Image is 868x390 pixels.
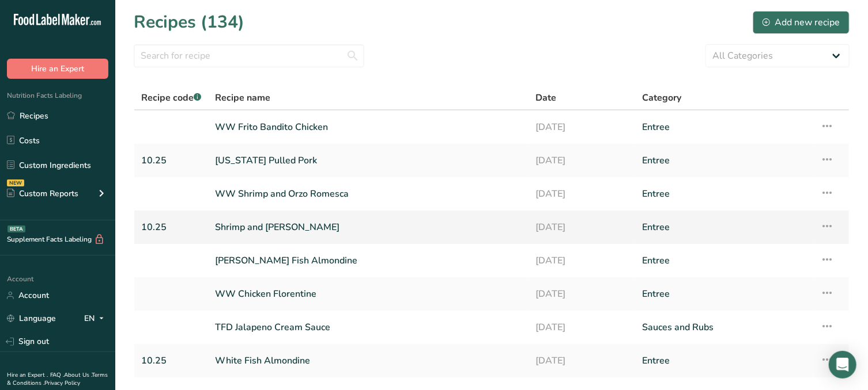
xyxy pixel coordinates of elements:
a: WW Chicken Florentine [215,282,522,306]
span: Date [535,91,556,105]
a: [DATE] [535,349,628,373]
div: Custom Reports [7,188,78,200]
a: Terms & Conditions . [7,371,108,387]
div: Add new recipe [763,16,840,29]
span: Recipe name [215,91,270,105]
button: Add new recipe [753,11,850,34]
a: Entree [642,148,806,173]
a: [US_STATE] Pulled Pork [215,148,522,173]
a: Entree [642,349,806,373]
a: Shrimp and [PERSON_NAME] [215,215,522,239]
a: 10.25 [141,215,201,239]
a: [DATE] [535,148,628,173]
a: WW Frito Bandito Chicken [215,115,522,139]
a: [PERSON_NAME] Fish Almondine [215,248,522,273]
a: FAQ . [50,371,64,379]
a: WW Shrimp and Orzo Romesca [215,182,522,206]
a: Hire an Expert . [7,371,48,379]
div: NEW [7,179,24,186]
a: White Fish Almondine [215,349,522,373]
a: Privacy Policy [44,379,80,387]
a: 10.25 [141,349,201,373]
a: [DATE] [535,182,628,206]
a: [DATE] [535,215,628,239]
a: [DATE] [535,115,628,139]
h1: Recipes (134) [134,9,244,35]
div: BETA [7,225,25,232]
div: EN [84,312,108,326]
a: Language [7,308,56,328]
a: [DATE] [535,315,628,339]
a: Entree [642,115,806,139]
a: Entree [642,215,806,239]
a: Sauces and Rubs [642,315,806,339]
a: 10.25 [141,148,201,173]
a: Entree [642,182,806,206]
a: [DATE] [535,282,628,306]
a: TFD Jalapeno Cream Sauce [215,315,522,339]
button: Hire an Expert [7,59,108,79]
div: Open Intercom Messenger [829,351,856,378]
a: About Us . [64,371,92,379]
a: Entree [642,282,806,306]
span: Recipe code [141,91,201,104]
a: [DATE] [535,248,628,273]
input: Search for recipe [134,44,364,67]
a: Entree [642,248,806,273]
span: Category [642,91,681,105]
